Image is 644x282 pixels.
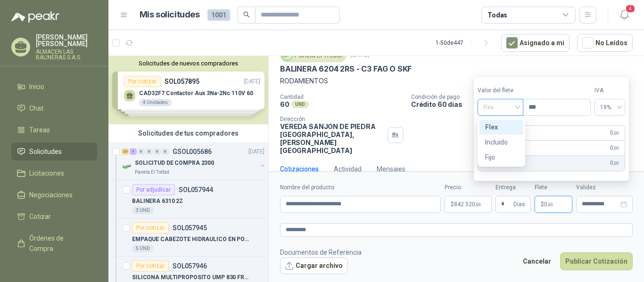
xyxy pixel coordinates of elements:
div: Solicitudes de nuevos compradoresPor cotizarSOL057895[DATE] CAD32F7 Contactor Aux 3Na-2Nc 110V 60... [108,56,268,124]
div: Por cotizar [132,260,169,272]
p: Condición de pago [411,94,640,100]
div: Fijo [485,152,518,162]
div: Fijo [479,150,523,165]
label: Precio [445,183,492,192]
div: 0 [146,148,153,155]
p: ALMACEN LAS BALINERAS S.A.S [36,49,97,60]
h1: Mis solicitudes [140,8,200,22]
span: 0 [610,159,619,168]
span: ,00 [613,130,619,136]
button: Cancelar [518,252,556,270]
div: Cotizaciones [280,164,319,174]
span: ,00 [613,161,619,166]
p: Panela El Trébol [135,169,169,176]
p: Dirección [280,116,384,122]
span: Solicitudes [29,146,62,157]
div: Por cotizar [132,222,169,234]
button: Solicitudes de nuevos compradores [112,60,264,67]
div: Flex [485,122,518,132]
div: Actividad [334,164,362,174]
a: Negociaciones [11,186,97,204]
p: Cantidad [280,94,404,100]
div: Incluido [485,137,518,147]
p: SOLICITUD DE COMPRA 2300 [135,159,214,168]
span: Flex [483,100,518,114]
a: Solicitudes [11,143,97,161]
p: EMPAQUE CABEZOTE HIDRAULICO EN POLIURE NO 55 SHORE [132,235,249,244]
button: Cargar archivo [280,258,348,274]
p: $ 0,00 [535,196,572,213]
p: RODAMIENTOS [280,76,633,86]
div: 5 UND [132,245,154,252]
label: Nombre del producto [280,183,441,192]
p: [PERSON_NAME] [PERSON_NAME] [36,34,97,47]
div: 0 [162,148,169,155]
div: Por adjudicar [132,184,175,195]
label: Entrega [495,183,531,192]
label: Valor del flete [478,86,523,95]
span: 1001 [207,9,230,21]
a: Inicio [11,78,97,96]
div: 0 [154,148,161,155]
button: Publicar Cotización [560,252,633,270]
div: 23 [122,148,129,155]
p: Documentos de Referencia [280,247,362,258]
span: 0 [610,144,619,153]
a: Tareas [11,121,97,139]
button: No Leídos [577,34,633,52]
p: SOL057945 [173,225,207,231]
div: Todas [487,10,507,20]
span: Negociaciones [29,190,73,200]
p: SILICONA MULTIPROPOSITO UMP 830 FRIXO GRADO ALIM. [132,273,249,282]
p: SOL057944 [179,186,213,193]
div: UND [291,101,309,108]
span: 4 [625,4,636,13]
img: Company Logo [122,161,133,172]
span: Inicio [29,81,44,92]
a: Por cotizarSOL057945EMPAQUE CABEZOTE HIDRAULICO EN POLIURE NO 55 SHORE5 UND [108,218,268,257]
span: Tareas [29,125,50,135]
button: 4 [616,7,633,24]
span: 0 [610,129,619,137]
label: Flete [535,183,572,192]
span: Chat [29,103,43,113]
span: search [243,11,250,18]
span: 19% [600,100,619,114]
span: 842.520 [454,201,481,207]
a: Órdenes de Compra [11,229,97,258]
div: 3 UND [132,207,154,214]
div: Flex [479,120,523,135]
div: Incluido [479,135,523,150]
span: Días [513,196,525,212]
p: Crédito 60 días [411,100,640,108]
a: Cotizar [11,208,97,226]
div: Mensajes [377,164,405,174]
span: $ [541,201,544,207]
span: ,00 [547,202,553,207]
div: 1 - 50 de 447 [436,35,494,50]
span: Licitaciones [29,168,64,178]
button: Asignado a mi [501,34,570,52]
a: 23 1 0 0 0 0 GSOL005686[DATE] Company LogoSOLICITUD DE COMPRA 2300Panela El Trébol [122,146,266,176]
a: Por adjudicarSOL057944BALINERA 6310 2Z3 UND [108,180,268,218]
label: Validez [576,183,633,192]
a: Licitaciones [11,164,97,182]
img: Logo peakr [11,11,59,23]
a: Chat [11,99,97,117]
span: Cotizar [29,211,51,222]
span: ,00 [475,202,481,207]
p: GSOL005686 [173,148,212,155]
p: BALINERA 6204 2RS - C3 FAG O SKF [280,64,412,74]
span: ,00 [613,145,619,151]
span: 0 [544,201,553,207]
span: Órdenes de Compra [29,233,88,254]
label: IVA [594,86,625,95]
p: BALINERA 6310 2Z [132,197,183,206]
div: 1 [130,148,137,155]
p: $842.520,00 [445,196,492,213]
div: 0 [138,148,145,155]
p: SOL057946 [173,263,207,269]
p: 60 [280,100,289,108]
div: Solicitudes de tus compradores [108,124,268,142]
p: VEREDA SANJON DE PIEDRA [GEOGRAPHIC_DATA] , [PERSON_NAME][GEOGRAPHIC_DATA] [280,122,384,154]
